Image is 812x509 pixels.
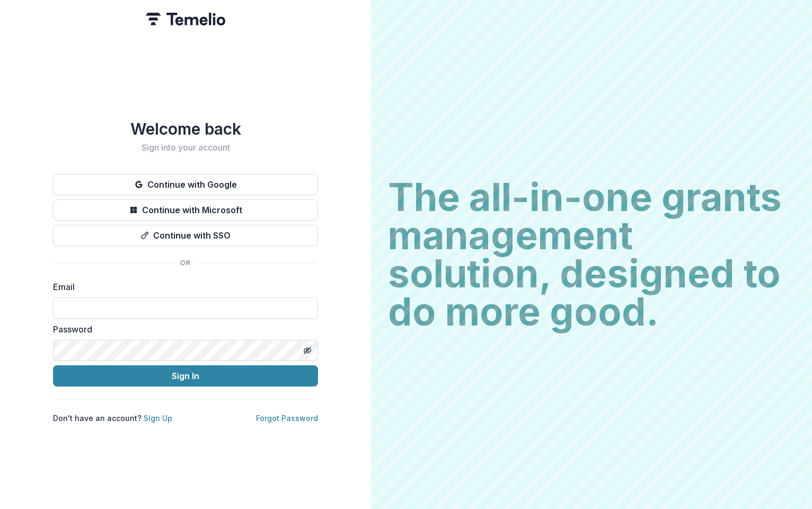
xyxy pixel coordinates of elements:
[53,413,172,424] p: Don't have an account?
[53,199,318,221] button: Continue with Microsoft
[53,280,312,293] label: Email
[256,414,318,423] a: Forgot Password
[53,143,318,153] h2: Sign into your account
[146,13,225,25] img: Temelio
[53,225,318,246] button: Continue with SSO
[53,119,318,138] h1: Welcome back
[144,414,172,423] a: Sign Up
[299,342,316,359] button: Toggle password visibility
[53,174,318,195] button: Continue with Google
[53,323,312,336] label: Password
[53,365,318,387] button: Sign In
